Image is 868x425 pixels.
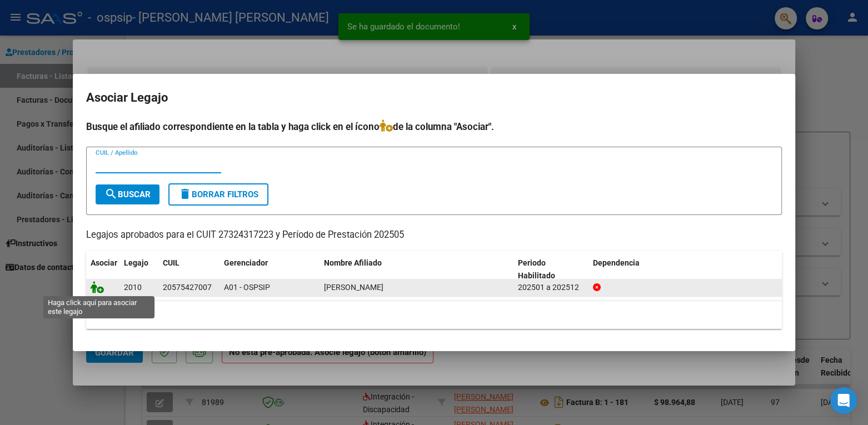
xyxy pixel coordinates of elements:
[124,283,142,292] span: 2010
[324,283,383,292] span: TOLABA LIAN VALENTIN SEGUNDO
[104,189,151,199] span: Buscar
[119,251,158,288] datatable-header-cell: Legajo
[588,251,782,288] datatable-header-cell: Dependencia
[830,387,857,414] div: Open Intercom Messenger
[91,258,117,267] span: Asociar
[163,258,179,267] span: CUIL
[320,251,513,288] datatable-header-cell: Nombre Afiliado
[518,281,584,294] div: 202501 a 202512
[324,258,382,267] span: Nombre Afiliado
[513,251,588,288] datatable-header-cell: Periodo Habilitado
[178,189,258,199] span: Borrar Filtros
[168,183,268,206] button: Borrar Filtros
[86,119,782,134] h4: Busque el afiliado correspondiente en la tabla y haga click en el ícono de la columna "Asociar".
[104,187,118,201] mat-icon: search
[158,251,220,288] datatable-header-cell: CUIL
[96,184,159,204] button: Buscar
[224,283,270,292] span: A01 - OSPSIP
[124,258,148,267] span: Legajo
[593,258,640,267] span: Dependencia
[518,258,555,280] span: Periodo Habilitado
[86,228,782,242] p: Legajos aprobados para el CUIT 27324317223 y Período de Prestación 202505
[163,281,212,294] div: 20575427007
[86,87,782,108] h2: Asociar Legajo
[86,251,119,288] datatable-header-cell: Asociar
[178,187,192,201] mat-icon: delete
[86,301,782,329] div: 1 registros
[224,258,268,267] span: Gerenciador
[220,251,320,288] datatable-header-cell: Gerenciador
